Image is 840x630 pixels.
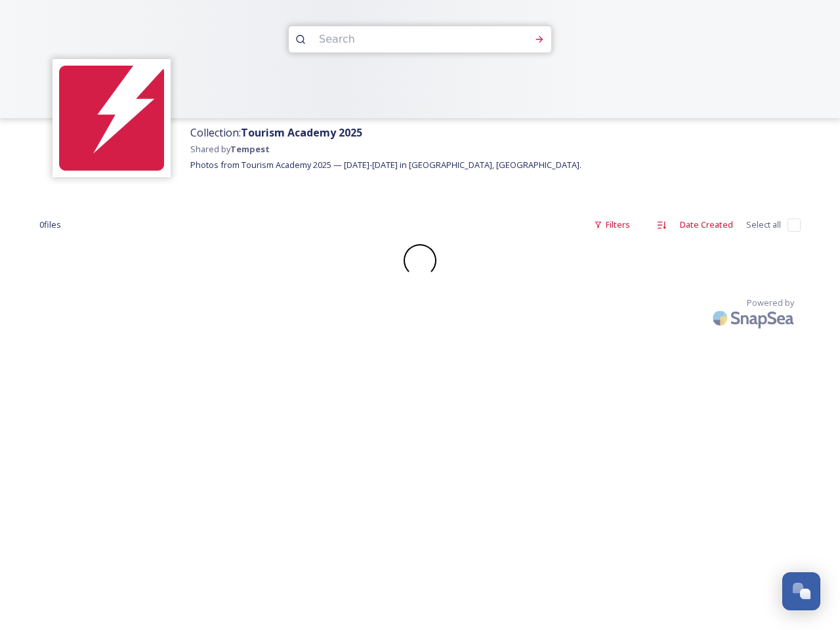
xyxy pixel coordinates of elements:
img: tempest-red-icon-rounded.png [59,66,164,171]
img: SnapSea Logo [709,303,801,333]
span: Collection: [190,125,362,140]
div: Filters [587,212,637,238]
span: Photos from Tourism Academy 2025 — [DATE]-[DATE] in [GEOGRAPHIC_DATA], [GEOGRAPHIC_DATA]. [190,159,581,171]
span: 0 file s [39,219,61,231]
span: Select all [746,219,781,231]
input: Search [312,25,492,54]
span: Powered by [747,297,794,309]
div: Date Created [673,212,740,238]
strong: Tempest [230,143,270,155]
strong: Tourism Academy 2025 [241,125,362,140]
button: Open Chat [782,572,820,610]
span: Shared by [190,143,270,155]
